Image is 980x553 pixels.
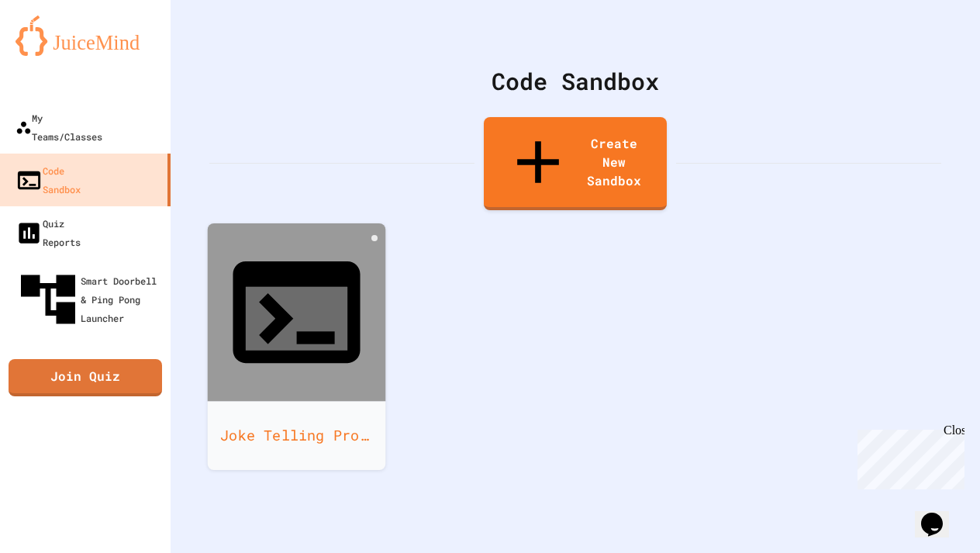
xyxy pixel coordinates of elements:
[851,423,964,489] iframe: chat widget
[209,64,941,99] div: Code Sandbox
[915,491,964,537] iframe: chat widget
[9,359,162,396] a: Join Quiz
[16,161,81,199] div: Code Sandbox
[16,16,155,56] img: logo-orange.svg
[208,223,386,470] a: Joke Telling Program
[484,117,667,210] a: Create New Sandbox
[6,6,107,99] div: Chat with us now!Close
[16,109,102,146] div: My Teams/Classes
[208,401,386,470] div: Joke Telling Program
[16,214,81,251] div: Quiz Reports
[16,267,164,332] div: Smart Doorbell & Ping Pong Launcher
